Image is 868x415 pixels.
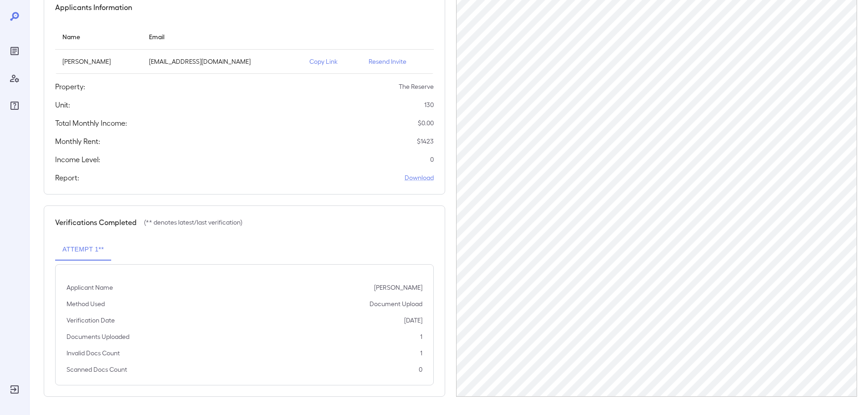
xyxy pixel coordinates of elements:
p: Copy Link [309,57,354,66]
h5: Income Level: [55,154,100,165]
p: Documents Uploaded [67,332,129,341]
p: [PERSON_NAME] [374,283,422,292]
div: Log Out [7,382,22,397]
a: Download [405,173,434,182]
h5: Report: [55,172,79,183]
h5: Property: [55,81,85,92]
p: Invalid Docs Count [67,348,120,358]
p: [DATE] [404,316,422,325]
h5: Monthly Rent: [55,136,100,147]
p: $ 1423 [417,137,434,146]
p: 0 [430,155,434,164]
p: 1 [420,332,422,341]
table: simple table [55,24,434,74]
p: 1 [420,348,422,358]
p: Applicant Name [67,283,113,292]
p: Scanned Docs Count [67,365,127,374]
h5: Applicants Information [55,2,132,13]
div: FAQ [7,98,22,113]
p: [PERSON_NAME] [62,57,134,66]
h5: Total Monthly Income: [55,118,127,128]
p: [EMAIL_ADDRESS][DOMAIN_NAME] [149,57,295,66]
p: (** denotes latest/last verification) [144,218,242,227]
p: Verification Date [67,316,115,325]
div: Reports [7,44,22,58]
p: 0 [419,365,422,374]
p: Resend Invite [369,57,426,66]
button: Attempt 1** [55,239,111,261]
th: Name [55,24,142,50]
h5: Verifications Completed [55,217,137,228]
div: Manage Users [7,71,22,86]
th: Email [142,24,302,50]
p: Method Used [67,299,105,308]
h5: Unit: [55,99,70,110]
p: The Reserve [399,82,434,91]
p: 130 [424,100,434,109]
p: Document Upload [370,299,422,308]
p: $ 0.00 [418,118,434,128]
